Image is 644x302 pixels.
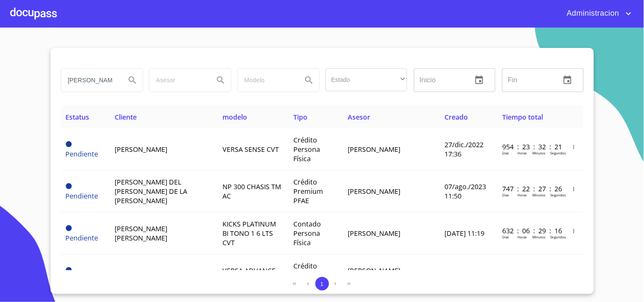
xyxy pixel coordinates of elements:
[222,219,276,247] span: KICKS PLATINUM BI TONO 1 6 LTS CVT
[149,69,207,92] input: search
[550,151,566,155] p: Segundos
[315,277,329,291] button: 1
[517,235,527,239] p: Horas
[348,112,370,122] span: Asesor
[532,151,546,155] p: Minutos
[66,183,72,189] span: Pendiente
[66,233,98,243] span: Pendiente
[293,177,323,205] span: Crédito Premium PFAE
[502,193,509,197] p: Dias
[299,70,319,90] button: Search
[445,140,484,159] span: 27/dic./2022 17:36
[222,112,247,122] span: modelo
[502,151,509,155] p: Dias
[238,69,295,92] input: search
[321,281,323,287] span: 1
[502,235,509,239] p: Dias
[293,112,307,122] span: Tipo
[326,68,407,91] div: ​
[115,224,168,243] span: [PERSON_NAME] [PERSON_NAME]
[517,193,527,197] p: Horas
[348,229,400,238] span: [PERSON_NAME]
[502,142,560,151] p: 954 : 23 : 32 : 21
[115,177,188,205] span: [PERSON_NAME] DEL [PERSON_NAME] DE LA [PERSON_NAME]
[532,193,546,197] p: Minutos
[66,191,98,201] span: Pendiente
[445,112,468,122] span: Creado
[66,141,72,147] span: Pendiente
[222,182,281,201] span: NP 300 CHASIS TM AC
[348,145,400,154] span: [PERSON_NAME]
[532,235,546,239] p: Minutos
[66,267,72,273] span: Pendiente
[66,149,98,159] span: Pendiente
[550,193,566,197] p: Segundos
[502,112,543,122] span: Tiempo total
[560,7,634,20] button: account of current user
[211,70,231,90] button: Search
[348,266,400,285] span: [PERSON_NAME] [PERSON_NAME]
[222,145,279,154] span: VERSA SENSE CVT
[502,184,560,193] p: 747 : 22 : 27 : 26
[517,151,527,155] p: Horas
[293,261,320,289] span: Crédito Persona Física
[502,268,560,277] p: 551 : 21 : 26 : 53
[122,70,143,90] button: Search
[222,266,276,285] span: VERSA ADVANCE CVT
[502,226,560,235] p: 632 : 06 : 29 : 16
[445,182,487,201] span: 07/ago./2023 11:50
[115,145,168,154] span: [PERSON_NAME]
[445,229,485,238] span: [DATE] 11:19
[66,112,90,122] span: Estatus
[66,225,72,231] span: Pendiente
[348,187,400,196] span: [PERSON_NAME]
[550,235,566,239] p: Segundos
[115,112,137,122] span: Cliente
[293,219,321,247] span: Contado Persona Física
[560,7,624,20] span: Administracion
[293,135,320,163] span: Crédito Persona Física
[61,69,119,92] input: search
